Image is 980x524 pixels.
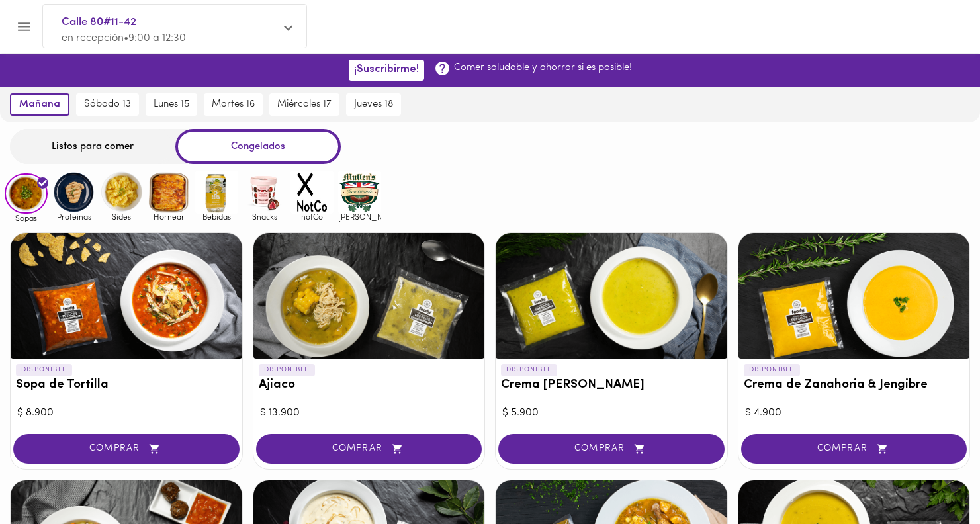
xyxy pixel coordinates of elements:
p: DISPONIBLE [259,364,315,376]
button: mañana [10,93,69,116]
h3: Crema [PERSON_NAME] [501,378,722,392]
button: COMPRAR [256,434,482,464]
div: Ajiaco [253,233,485,359]
button: Menu [8,11,40,43]
span: martes 16 [212,99,255,110]
h3: Ajiaco [259,378,480,392]
img: Proteinas [52,171,95,214]
button: COMPRAR [741,434,967,464]
span: Sides [100,212,143,221]
span: [PERSON_NAME] [338,212,381,221]
img: mullens [338,171,381,214]
span: jueves 18 [354,99,393,110]
button: COMPRAR [13,434,240,464]
img: Snacks [243,171,286,214]
span: notCo [290,212,334,221]
span: COMPRAR [273,443,466,455]
button: COMPRAR [498,434,725,464]
div: Listos para comer [10,129,175,164]
img: notCo [290,171,334,214]
span: Proteinas [52,212,95,221]
div: $ 4.900 [745,406,963,421]
p: Comer saludable y ahorrar si es posible! [454,61,632,75]
img: Hornear [148,171,191,214]
button: miércoles 17 [269,93,339,116]
span: mañana [19,99,60,110]
iframe: Messagebird Livechat Widget [903,447,967,511]
p: DISPONIBLE [744,364,800,376]
div: $ 8.900 [17,406,236,421]
span: COMPRAR [30,443,223,455]
button: lunes 15 [146,93,197,116]
div: Crema del Huerto [496,233,727,359]
div: Sopa de Tortilla [11,233,242,359]
span: lunes 15 [154,99,189,110]
h3: Sopa de Tortilla [16,378,237,392]
button: sábado 13 [76,93,139,116]
div: $ 13.900 [260,406,478,421]
p: DISPONIBLE [16,364,72,376]
span: COMPRAR [758,443,951,455]
img: Sides [100,171,143,214]
img: Bebidas [195,171,238,214]
div: Congelados [175,129,341,164]
span: Calle 80#11-42 [62,14,275,31]
span: en recepción • 9:00 a 12:30 [62,33,186,44]
span: sábado 13 [84,99,131,110]
h3: Crema de Zanahoria & Jengibre [744,378,965,392]
span: ¡Suscribirme! [354,64,419,76]
button: martes 16 [204,93,263,116]
span: miércoles 17 [277,99,332,110]
button: ¡Suscribirme! [349,60,424,80]
img: Sopas [5,173,48,214]
span: Snacks [243,212,286,221]
span: Bebidas [195,212,238,221]
span: COMPRAR [515,443,708,455]
span: Sopas [5,214,48,222]
span: Hornear [148,212,191,221]
div: Crema de Zanahoria & Jengibre [738,233,970,359]
button: jueves 18 [346,93,401,116]
p: DISPONIBLE [501,364,557,376]
div: $ 5.900 [502,406,721,421]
